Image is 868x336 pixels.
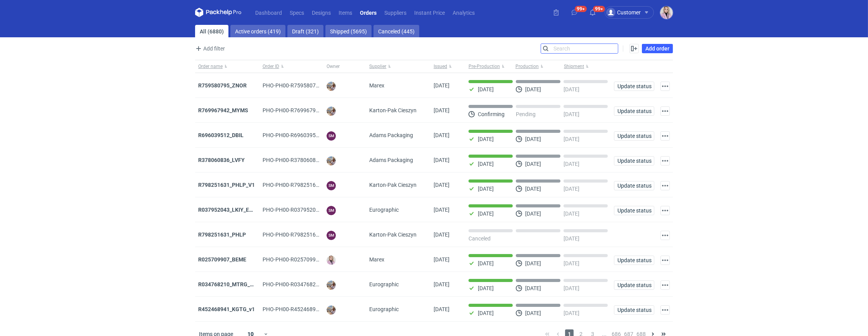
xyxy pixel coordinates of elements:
a: Specs [286,8,308,17]
button: Production [514,60,562,73]
p: [DATE] [564,310,579,316]
span: PHO-PH00-R034768210_MTRG_WCIR_XWSN [263,281,372,287]
strong: R025709907_BEME [198,256,246,263]
div: Karton-Pak Cieszyn [366,172,431,197]
span: PHO-PH00-R025709907_BEME [263,256,339,263]
button: Update status [614,305,654,315]
input: Search [541,44,618,53]
figcaption: SM [327,206,336,215]
button: Actions [661,280,670,290]
span: PHO-PH00-R037952043_LKIY_EBJQ [263,207,351,213]
div: Eurographic [366,197,431,222]
a: Designs [308,8,335,17]
img: Klaudia Wiśniewska [327,256,336,265]
button: Actions [661,106,670,116]
button: 99+ [586,6,599,19]
div: Marex [366,73,431,98]
span: 19/08/2025 [434,306,450,312]
p: [DATE] [478,285,494,291]
span: Update status [617,84,651,89]
a: R769967942_MYMS [198,107,248,113]
div: Karton-Pak Cieszyn [366,98,431,123]
span: Adams Packaging [369,131,413,139]
svg: Packhelp Pro [195,8,242,17]
a: R034768210_MTRG_WCIR_XWSN [198,281,281,287]
img: Michał Palasek [327,106,336,116]
span: Shipment [564,63,584,70]
span: 19/08/2025 [434,232,450,238]
p: [DATE] [478,136,494,142]
div: Customer [606,8,641,17]
p: [DATE] [564,161,579,167]
p: [DATE] [564,136,579,142]
span: PHO-PH00-R798251631_PHLP [263,232,338,238]
span: Update status [617,183,651,188]
button: Actions [661,181,670,190]
p: [DATE] [525,260,541,266]
p: Confirming [478,111,505,117]
span: 21/08/2025 [434,107,450,113]
p: [DATE] [564,211,579,217]
p: [DATE] [525,136,541,142]
span: PHO-PH00-R378060836_LVFY [263,157,337,163]
p: [DATE] [564,235,579,242]
span: Marex [369,256,384,263]
button: Update status [614,156,654,165]
a: Dashboard [251,8,286,17]
span: Eurographic [369,305,399,313]
figcaption: SM [327,231,336,240]
span: PHO-PH00-R798251631_PHLP_V1 [263,182,347,188]
div: Eurographic [366,272,431,297]
p: [DATE] [478,260,494,266]
span: Update status [617,133,651,139]
p: [DATE] [478,186,494,192]
p: [DATE] [525,161,541,167]
button: Update status [614,256,654,265]
p: Canceled [469,235,491,242]
button: Update status [614,106,654,116]
a: R798251631_PHLP_V1 [198,182,255,188]
figcaption: SM [327,181,336,190]
span: Add filter [194,44,225,53]
a: Analytics [449,8,479,17]
p: [DATE] [525,86,541,92]
a: Items [335,8,356,17]
a: R378060836_LVFY [198,157,245,163]
span: Issued [434,63,447,70]
span: Eurographic [369,206,399,214]
span: Karton-Pak Cieszyn [369,181,417,189]
p: [DATE] [525,285,541,291]
span: Update status [617,282,651,288]
button: Supplier [366,60,431,73]
span: Order name [198,63,223,70]
button: Update status [614,280,654,290]
p: [DATE] [525,211,541,217]
a: R037952043_LKIY_EBJQ [198,207,259,213]
div: Marex [366,247,431,272]
img: Michał Palasek [327,280,336,290]
span: Karton-Pak Cieszyn [369,106,417,114]
button: Pre-Production [465,60,514,73]
button: Add filter [194,44,225,53]
span: Update status [617,108,651,114]
span: 21/08/2025 [434,132,450,138]
a: Active orders (419) [230,25,285,37]
p: [DATE] [564,260,579,266]
button: Actions [661,256,670,265]
span: Update status [617,258,651,263]
a: R696039512_DBIL [198,132,244,138]
span: PHO-PH00-R759580795_ZNOR [263,82,339,89]
p: [DATE] [525,310,541,316]
img: Michał Palasek [327,156,336,165]
p: [DATE] [564,86,579,92]
span: Production [515,63,539,70]
p: Pending [516,111,536,117]
span: 20/08/2025 [434,157,450,163]
a: Add order [642,44,673,53]
a: Suppliers [380,8,410,17]
span: Owner [327,63,340,70]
